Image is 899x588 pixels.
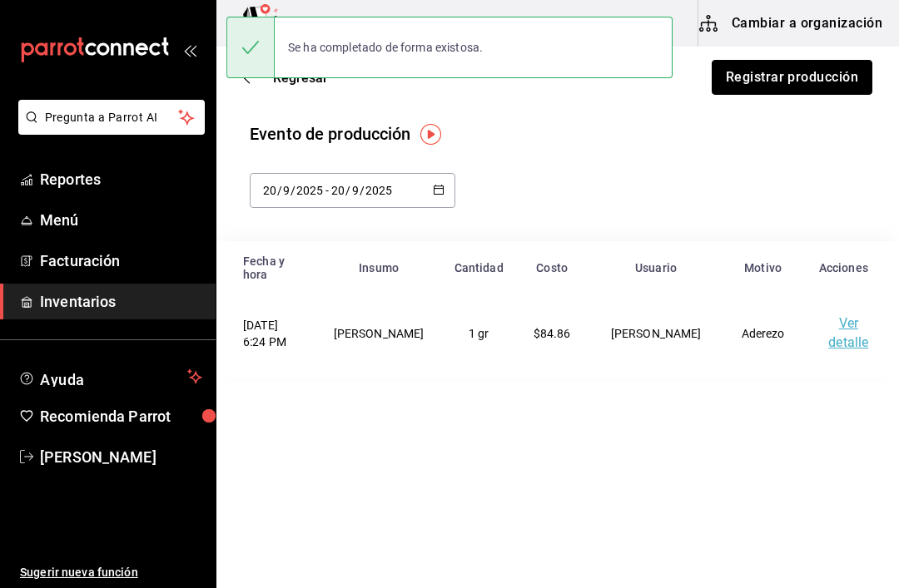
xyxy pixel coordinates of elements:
[722,294,805,373] td: Aderezo
[291,184,296,197] span: /
[524,261,581,274] div: Costo
[732,261,795,274] div: Motivo
[534,327,571,340] span: $84.86
[296,184,324,197] input: Year
[275,29,496,66] div: Se ha completado de forma existosa.
[828,315,868,350] a: Ver detalle
[243,254,304,281] div: Fecha y hora
[183,43,196,57] button: open_drawer_menu
[815,261,872,274] div: Acciones
[282,184,291,197] input: Month
[40,168,202,190] span: Reportes
[250,121,411,146] div: Evento de producción
[45,109,179,126] span: Pregunta a Parrot AI
[40,250,202,272] span: Facturación
[445,294,514,373] td: 1 gr
[420,124,441,145] img: Tooltip marker
[40,446,202,468] span: [PERSON_NAME]
[40,290,202,313] span: Inventarios
[262,184,277,197] input: Day
[330,184,345,197] input: Day
[345,184,350,197] span: /
[365,184,393,197] input: Year
[314,294,445,373] td: [PERSON_NAME]
[360,184,365,197] span: /
[351,184,360,197] input: Month
[40,209,202,231] span: Menú
[18,100,205,135] button: Pregunta a Parrot AI
[712,60,872,95] button: Registrar producción
[277,184,282,197] span: /
[601,261,712,274] div: Usuario
[325,184,329,197] span: -
[40,367,181,387] span: Ayuda
[216,294,314,373] td: [DATE] 6:24 PM
[591,294,722,373] td: [PERSON_NAME]
[40,405,202,427] span: Recomienda Parrot
[20,564,202,581] span: Sugerir nueva función
[454,261,504,274] div: Cantidad
[324,261,435,274] div: Insumo
[12,121,205,138] a: Pregunta a Parrot AI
